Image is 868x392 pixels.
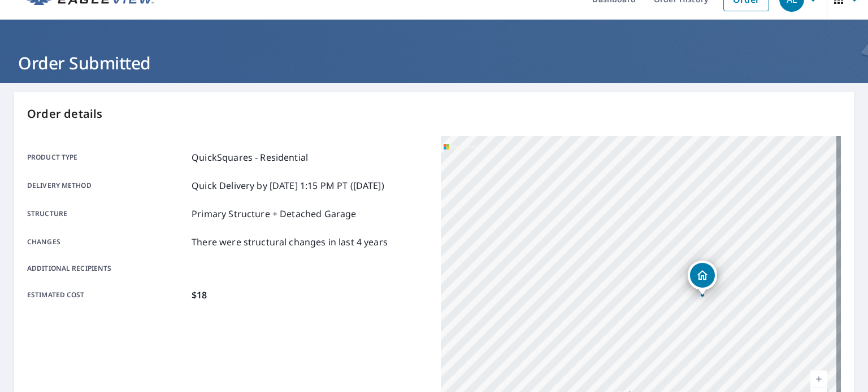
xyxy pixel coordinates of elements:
[14,51,854,74] h1: Order Submitted
[192,235,388,249] p: There were structural changes in last 4 years
[192,151,308,164] p: QuickSquares - Residential
[810,371,827,387] a: Current Level 16, Zoom In
[192,179,384,192] p: Quick Delivery by [DATE] 1:15 PM PT ([DATE])
[27,263,187,274] p: Additional recipients
[27,151,187,164] p: Product type
[27,105,841,122] p: Order details
[192,288,207,302] p: $18
[27,207,187,221] p: Structure
[688,261,717,296] div: Dropped pin, building 1, Residential property, 13253 Sand Grouse Ct West Palm Beach, FL 33418
[192,207,356,221] p: Primary Structure + Detached Garage
[27,235,187,249] p: Changes
[27,288,187,302] p: Estimated cost
[27,179,187,192] p: Delivery method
